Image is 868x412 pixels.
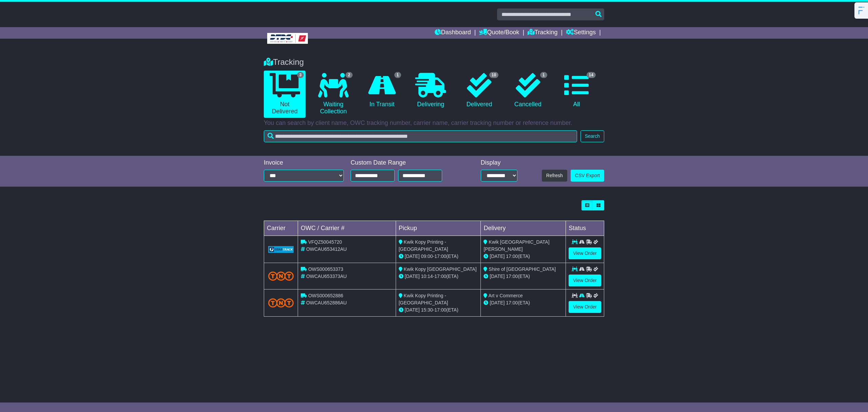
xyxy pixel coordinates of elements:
a: 1 Cancelled [507,71,549,111]
td: Delivery [481,221,566,236]
img: TNT_Domestic.png [268,271,294,281]
span: OWCAU653373AU [306,274,347,279]
div: (ETA) [484,299,563,306]
span: 17:00 [434,274,446,279]
div: Tracking [260,57,608,67]
td: OWC / Carrier # [298,221,396,236]
span: Shire of [GEOGRAPHIC_DATA] [489,266,556,272]
button: Search [580,130,604,142]
span: Kwik [GEOGRAPHIC_DATA][PERSON_NAME] [484,239,549,252]
a: CSV Export [571,170,604,182]
span: 17:00 [506,300,518,305]
a: Quote/Book [479,27,519,39]
a: 14 All [556,71,597,111]
span: Kwik Kopy Printing - [GEOGRAPHIC_DATA] [399,239,448,252]
span: Art v Commerce [489,293,523,298]
a: Tracking [528,27,557,39]
div: Invoice [264,159,344,167]
a: Dashboard [435,27,471,39]
p: You can search by client name, OWC tracking number, carrier name, carrier tracking number or refe... [264,119,604,127]
span: [DATE] [490,274,505,279]
img: GetCarrierServiceLogo [268,246,294,253]
td: Status [566,221,604,236]
div: - (ETA) [399,306,478,314]
a: View Order [569,301,601,313]
div: (ETA) [484,273,563,280]
span: 1 [540,72,547,78]
div: Custom Date Range [351,159,459,167]
span: 14 [587,72,596,78]
a: 1 In Transit [361,71,403,111]
a: Delivering [410,71,451,111]
span: 10:14 [421,274,433,279]
span: 17:00 [506,274,518,279]
td: Pickup [396,221,481,236]
a: 10 Delivered [458,71,500,111]
span: [DATE] [490,254,505,259]
img: TNT_Domestic.png [268,298,294,307]
span: 09:00 [421,254,433,259]
div: Display [481,159,517,167]
span: 10 [489,72,498,78]
span: Kwik Kopy Printing - [GEOGRAPHIC_DATA] [399,293,448,305]
span: OWCAU652886AU [306,300,347,305]
span: VFQZ50045720 [308,239,342,245]
div: - (ETA) [399,273,478,280]
td: Carrier [264,221,298,236]
span: 17:00 [434,307,446,313]
span: [DATE] [405,274,420,279]
span: 3 [297,72,304,78]
span: [DATE] [405,254,420,259]
div: - (ETA) [399,253,478,260]
span: [DATE] [490,300,505,305]
span: 2 [346,72,353,78]
span: Kwik Kopy [GEOGRAPHIC_DATA] [404,266,477,272]
span: 15:30 [421,307,433,313]
div: (ETA) [484,253,563,260]
span: 17:00 [506,254,518,259]
a: 3 Not Delivered [264,71,305,118]
a: Settings [566,27,596,39]
button: Refresh [542,170,567,182]
span: 17:00 [434,254,446,259]
a: View Order [569,275,601,286]
span: OWS000652886 [308,293,343,298]
a: 2 Waiting Collection [312,71,354,118]
span: 1 [394,72,401,78]
span: OWS000653373 [308,266,343,272]
a: View Order [569,247,601,259]
span: [DATE] [405,307,420,313]
span: OWCAU653412AU [306,246,347,252]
